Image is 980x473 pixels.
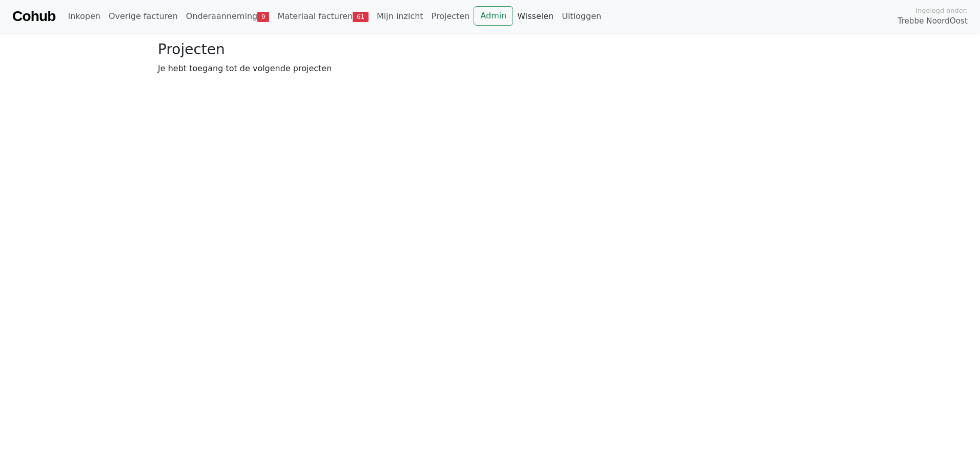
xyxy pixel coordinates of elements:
a: Mijn inzicht [373,6,427,27]
p: Je hebt toegang tot de volgende projecten [158,62,822,75]
a: Admin [474,6,513,26]
span: 9 [257,12,269,22]
a: Inkopen [64,6,104,27]
a: Wisselen [513,6,558,27]
span: Trebbe NoordOost [898,15,968,27]
a: Uitloggen [558,6,605,27]
span: Ingelogd onder: [915,6,968,15]
a: Onderaanneming9 [182,6,274,27]
h3: Projecten [158,41,822,58]
a: Projecten [427,6,474,27]
a: Materiaal facturen61 [273,6,373,27]
span: 61 [353,12,369,22]
a: Overige facturen [105,6,182,27]
a: Cohub [12,4,55,29]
